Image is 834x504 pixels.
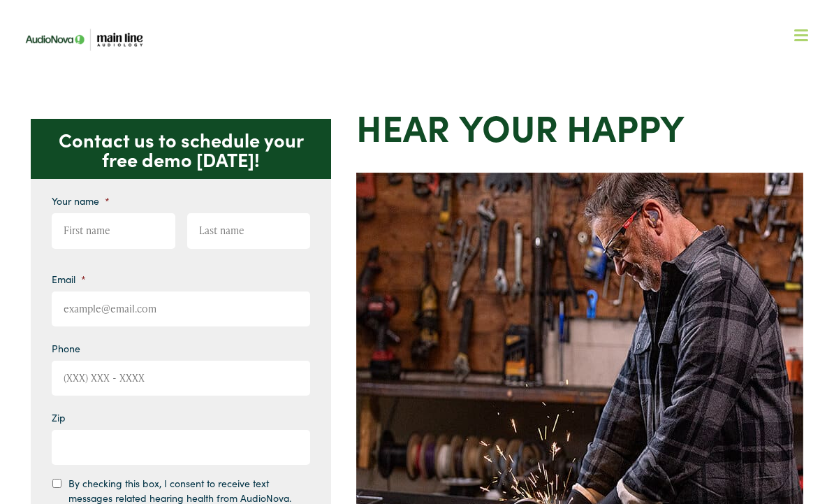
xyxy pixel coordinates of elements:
[52,361,310,396] input: (XXX) XXX - XXXX
[52,273,86,285] label: Email
[52,291,310,326] input: example@email.com
[52,213,175,248] input: First name
[52,194,110,207] label: Your name
[459,101,685,152] strong: your Happy
[52,411,66,424] label: Zip
[31,119,331,179] p: Contact us to schedule your free demo [DATE]!
[356,101,450,152] strong: Hear
[52,342,80,354] label: Phone
[27,56,817,99] a: What We Offer
[187,213,311,248] input: Last name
